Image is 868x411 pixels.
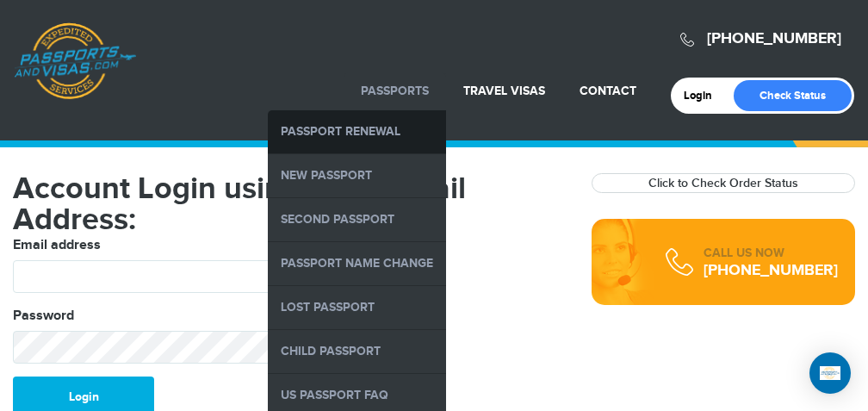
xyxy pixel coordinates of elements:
a: Check Status [734,80,852,111]
h1: Account Login using your E-Mail Address: [13,173,566,235]
div: [PHONE_NUMBER] [704,262,838,279]
a: Travel Visas [463,84,545,98]
a: Click to Check Order Status [648,176,798,190]
a: Contact [580,84,636,98]
a: Passport Renewal [268,110,446,153]
a: New Passport [268,154,446,197]
a: Passport Name Change [268,242,446,285]
div: Open Intercom Messenger [809,352,851,394]
a: [PHONE_NUMBER] [707,29,841,48]
a: Child Passport [268,330,446,373]
label: Email address [13,235,101,256]
a: Passports & [DOMAIN_NAME] [14,22,136,100]
a: Passports [361,84,429,98]
label: Password [13,306,74,327]
a: Second Passport [268,198,446,241]
a: Login [684,89,724,103]
div: CALL US NOW [704,245,838,262]
a: Lost Passport [268,286,446,329]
